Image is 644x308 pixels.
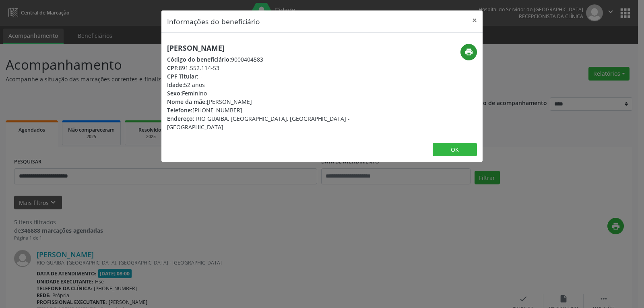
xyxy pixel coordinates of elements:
div: 9000404583 [167,55,370,64]
span: Sexo: [167,89,182,97]
span: Código do beneficiário: [167,56,231,63]
span: RIO GUAIBA, [GEOGRAPHIC_DATA], [GEOGRAPHIC_DATA] - [GEOGRAPHIC_DATA] [167,115,350,131]
span: Nome da mãe: [167,98,207,105]
button: Close [466,10,483,30]
span: CPF Titular: [167,72,198,80]
span: Endereço: [167,115,194,122]
span: CPF: [167,64,179,72]
div: 52 anos [167,81,370,89]
div: Feminino [167,89,370,97]
button: print [460,44,477,60]
div: [PHONE_NUMBER] [167,106,370,114]
div: [PERSON_NAME] [167,97,370,106]
h5: Informações do beneficiário [167,16,260,27]
i: print [464,48,473,56]
button: OK [433,143,477,157]
div: 891.552.114-53 [167,64,370,72]
span: Idade: [167,81,184,89]
div: -- [167,72,370,81]
span: Telefone: [167,106,192,114]
h5: [PERSON_NAME] [167,44,370,52]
